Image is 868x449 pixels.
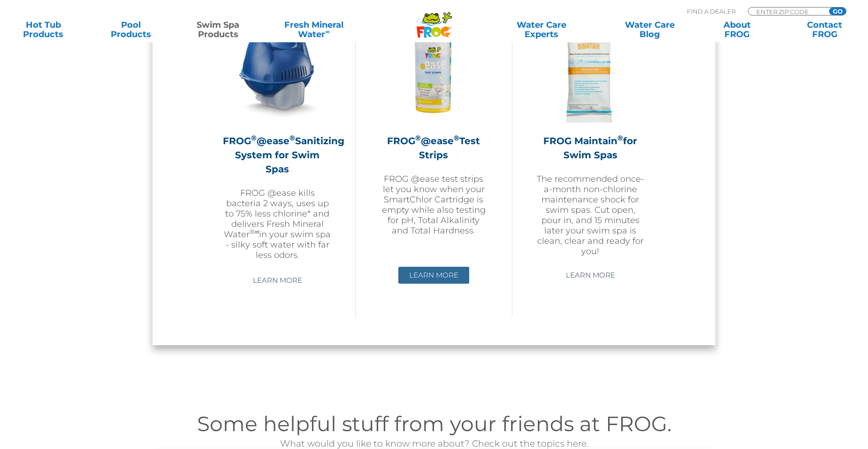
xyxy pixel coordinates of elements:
input: Zip Code Form [755,8,819,15]
a: Learn More [242,272,313,289]
a: FROG®@ease®Test StripsFROG @ease test strips let you know when your SmartChlor Cartridge is empty... [379,15,488,260]
h2: FROG @ease Test Strips [379,134,488,162]
img: FROG-@ease-TS-Bottle-300x300.png [379,15,488,124]
img: ss-@ease-hero-300x300.png [223,15,332,124]
a: FROG Maintain®for Swim SpasThe recommended once-a-month non-chlorine maintenance shock for swim s... [536,15,645,260]
p: FROG @ease kills bacteria 2 ways, uses up to 75% less chlorine* and delivers Fresh Mineral Water ... [223,188,332,260]
h2: FROG Maintain for Swim Spas [536,134,645,162]
sup: ® [617,133,623,142]
a: ContactFROG [791,20,859,39]
h2: FROG @ease Sanitizing System for Swim Spas [223,134,332,176]
img: ss-maintain-hero-300x300.png [536,15,645,124]
a: Water CareExperts [486,20,596,39]
sup: ® [251,133,257,142]
a: FROG®@ease®Sanitizing System for Swim SpasFROG @ease kills bacteria 2 ways, uses up to 75% less c... [223,15,332,260]
a: Fresh MineralWater∞ [272,20,357,39]
p: FROG @ease test strips let you know when your SmartChlor Cartridge is empty while also testing fo... [379,174,488,236]
p: The recommended once-a-month non-chlorine maintenance shock for swim spas. Cut open, pour in, and... [536,174,645,256]
sup: ®∞ [250,228,259,235]
a: Hot TubProducts [9,20,77,39]
input: GO [829,8,846,15]
sup: ® [415,133,421,142]
a: Learn More [398,267,469,284]
a: AboutFROG [703,20,771,39]
sup: ∞ [325,28,330,35]
a: PoolProducts [97,20,165,39]
sup: ® [289,133,295,142]
p: Find A Dealer [687,7,736,15]
sup: ® [454,133,459,142]
a: Swim SpaProducts [184,20,252,39]
a: Water CareBlog [616,20,684,39]
a: Learn More [555,267,626,284]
